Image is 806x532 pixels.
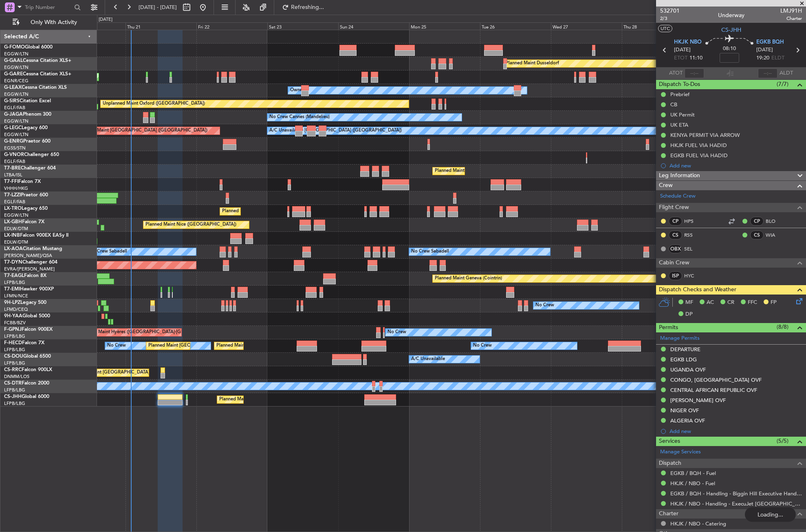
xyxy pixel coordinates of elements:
[658,25,672,32] button: UTC
[4,166,21,171] span: T7-BRE
[4,206,48,211] a: LX-TROLegacy 650
[4,374,29,380] a: DNMM/LOS
[659,323,678,332] span: Permits
[4,293,28,299] a: LFMN/NCE
[674,46,691,54] span: [DATE]
[670,101,677,108] div: CB
[660,448,701,456] a: Manage Services
[21,20,86,25] span: Only With Activity
[4,239,28,245] a: EDLW/DTM
[4,172,22,178] a: LTBA/ISL
[659,437,680,446] span: Services
[669,162,802,169] div: Add new
[269,111,330,123] div: No Crew Cannes (Mandelieu)
[4,199,25,205] a: EGLF/FAB
[4,179,41,184] a: T7-FFIFalcon 7X
[4,314,22,319] span: 9H-YAA
[670,470,716,477] a: EGKB / BQH - Fuel
[670,500,802,507] a: HKJK / NBO - Handling - ExecuJet [GEOGRAPHIC_DATA] HKJK / [GEOGRAPHIC_DATA]
[4,287,54,292] a: T7-EMIHawker 900XP
[4,233,68,238] a: LX-INBFalcon 900EX EASy II
[4,152,59,157] a: G-VNORChallenger 650
[99,16,112,23] div: [DATE]
[388,326,406,339] div: No Crew
[4,91,29,97] a: EGGW/LTN
[660,334,700,343] a: Manage Permits
[4,394,22,399] span: CS-JHH
[4,125,48,130] a: G-LEGCLegacy 600
[659,181,673,190] span: Crew
[535,299,554,312] div: No Crew
[4,333,25,339] a: LFPB/LBG
[4,233,20,238] span: LX-INB
[9,16,88,29] button: Only With Activity
[4,112,23,117] span: G-JAGA
[707,299,714,307] span: AC
[4,367,52,372] a: CS-RRCFalcon 900LX
[4,193,48,198] a: T7-LZZIPraetor 600
[4,193,21,198] span: T7-LZZI
[4,300,46,305] a: 9H-LPZLegacy 500
[669,271,682,280] div: ISP
[4,226,28,232] a: EDLW/DTM
[659,285,736,295] span: Dispatch Checks and Weather
[670,91,689,98] div: Prebrief
[659,171,700,180] span: Leg Information
[670,387,757,394] div: CENTRAL AFRICAN REPUBLIC OVF
[216,340,345,352] div: Planned Maint [GEOGRAPHIC_DATA] ([GEOGRAPHIC_DATA])
[780,15,802,22] span: Charter
[669,428,802,435] div: Add new
[4,179,18,184] span: T7-FFI
[4,381,22,386] span: CS-DTR
[4,273,24,278] span: T7-EAGL
[222,205,350,218] div: Planned Maint [GEOGRAPHIC_DATA] ([GEOGRAPHIC_DATA])
[435,165,563,177] div: Planned Maint [GEOGRAPHIC_DATA] ([GEOGRAPHIC_DATA])
[4,118,29,124] a: EGGW/LTN
[4,381,49,386] a: CS-DTRFalcon 2000
[721,26,741,34] span: CS-JHH
[4,166,56,171] a: T7-BREChallenger 604
[660,192,696,200] a: Schedule Crew
[674,54,687,62] span: ETOT
[685,68,704,78] input: --:--
[4,314,50,319] a: 9H-YAAGlobal 5000
[25,1,72,13] input: Trip Number
[4,45,25,50] span: G-FOMO
[338,22,409,30] div: Sun 24
[766,231,784,239] a: WIA
[4,300,20,305] span: 9H-LPZ
[4,72,71,77] a: G-GARECessna Citation XLS+
[718,11,744,20] div: Underway
[4,220,22,224] span: LX-GBH
[670,366,706,373] div: UGANDA OVF
[4,341,22,345] span: F-HECD
[4,45,53,50] a: G-FOMOGlobal 6000
[748,299,757,307] span: FFC
[4,320,26,326] a: FCBB/BZV
[4,387,25,393] a: LFPB/LBG
[103,98,205,110] div: Unplanned Maint Oxford ([GEOGRAPHIC_DATA])
[4,58,71,63] a: G-GAALCessna Citation XLS+
[684,231,702,239] a: RSS
[4,78,29,84] a: EGNR/CEG
[659,203,689,212] span: Flight Crew
[4,260,57,265] a: T7-DYNChallenger 604
[4,132,29,138] a: EGGW/LTN
[674,38,702,46] span: HKJK NBO
[660,7,680,15] span: 532701
[267,22,338,30] div: Sat 23
[670,132,740,138] div: KENYA PERMIT VIA ARROW
[551,22,622,30] div: Wed 27
[480,22,551,30] div: Tue 26
[4,287,20,292] span: T7-EMI
[291,4,325,10] span: Refreshing...
[670,152,728,159] div: EGKB FUEL VIA HADID
[756,46,773,54] span: [DATE]
[4,112,51,117] a: G-JAGAPhenom 300
[670,346,700,353] div: DEPARTURE
[669,231,682,240] div: CS
[670,407,699,414] div: NIGER OVF
[4,152,24,157] span: G-VNOR
[4,145,26,151] a: EGSS/STN
[4,99,51,103] a: G-SIRSCitation Excel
